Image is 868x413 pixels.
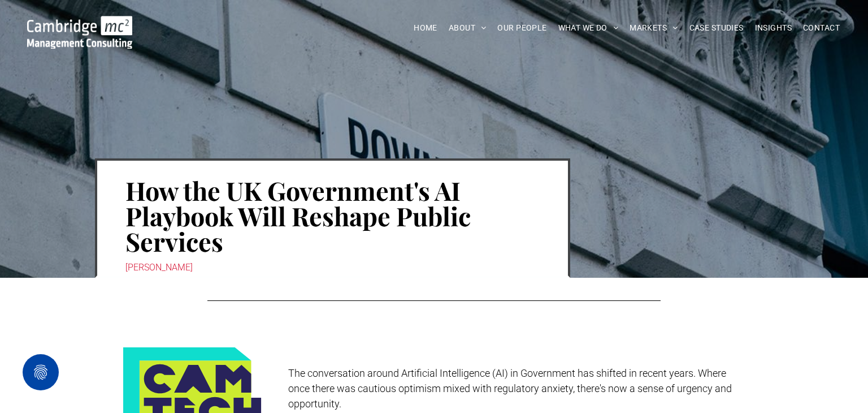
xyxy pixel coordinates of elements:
a: INSIGHTS [749,19,797,37]
a: OUR PEOPLE [492,19,552,37]
a: MARKETS [624,19,683,37]
a: ABOUT [443,19,492,37]
h1: How the UK Government's AI Playbook Will Reshape Public Services [125,177,540,255]
div: [PERSON_NAME] [125,260,540,276]
span: The conversation around Artificial Intelligence (AI) in Government has shifted in recent years. W... [288,367,732,410]
img: Go to Homepage [27,16,132,49]
a: WHAT WE DO [553,19,624,37]
a: How the UK Government's AI Playbook Will Reshape Public Services | INSIGHTS [27,18,132,29]
a: CASE STUDIES [684,19,749,37]
a: CONTACT [797,19,845,37]
a: HOME [408,19,443,37]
